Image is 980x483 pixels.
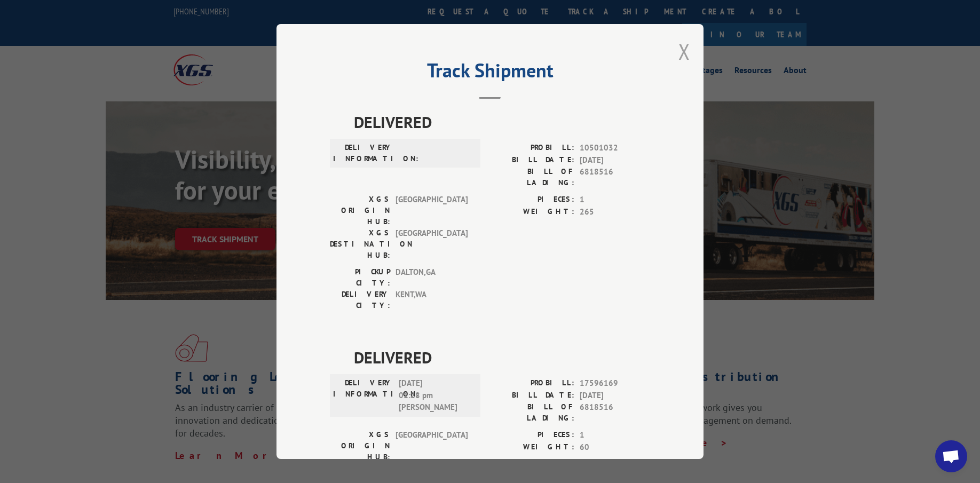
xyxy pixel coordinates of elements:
span: 6818516 [580,401,650,424]
label: BILL DATE: [490,154,574,167]
label: DELIVERY INFORMATION: [333,377,393,414]
label: WEIGHT: [490,441,574,454]
span: 1 [580,429,650,441]
label: PROBILL: [490,142,574,154]
span: 6818516 [580,166,650,188]
span: 60 [580,441,650,454]
label: PIECES: [490,194,574,206]
span: DELIVERED [354,345,650,369]
label: BILL OF LADING: [490,401,574,424]
label: DELIVERY CITY: [330,289,390,311]
label: XGS ORIGIN HUB: [330,194,390,227]
span: KENT , WA [396,289,468,311]
label: XGS ORIGIN HUB: [330,429,390,463]
span: 10501032 [580,142,650,154]
span: [DATE] 01:28 pm [PERSON_NAME] [399,377,471,414]
span: [DATE] [580,390,650,402]
span: 265 [580,206,650,218]
span: [GEOGRAPHIC_DATA] [396,227,468,261]
label: DELIVERY INFORMATION: [333,142,393,164]
label: WEIGHT: [490,206,574,218]
label: PICKUP CITY: [330,266,390,289]
label: BILL DATE: [490,390,574,402]
label: PIECES: [490,429,574,441]
span: [GEOGRAPHIC_DATA] [396,194,468,227]
h2: Track Shipment [330,63,650,83]
label: BILL OF LADING: [490,166,574,188]
span: [DATE] [580,154,650,167]
label: XGS DESTINATION HUB: [330,227,390,261]
span: 17596169 [580,377,650,390]
span: DELIVERED [354,110,650,134]
label: PROBILL: [490,377,574,390]
div: Open chat [935,440,967,472]
span: DALTON , GA [396,266,468,289]
span: [GEOGRAPHIC_DATA] [396,429,468,463]
button: Close modal [678,37,690,66]
span: 1 [580,194,650,206]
